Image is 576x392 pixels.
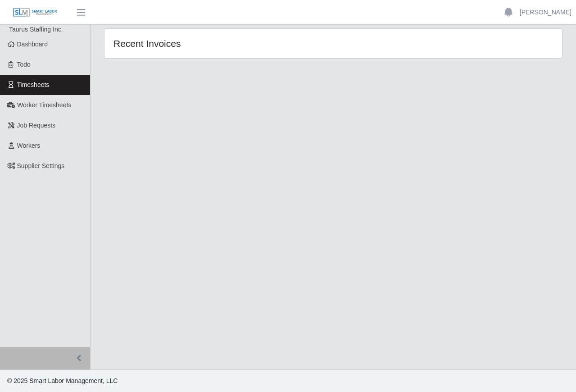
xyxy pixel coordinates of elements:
h4: Recent Invoices [113,38,289,49]
span: Timesheets [17,81,50,88]
span: Todo [17,61,31,68]
span: Job Requests [17,122,56,129]
img: SLM Logo [13,8,58,18]
span: © 2025 Smart Labor Management, LLC [7,377,118,384]
span: Supplier Settings [17,162,65,169]
span: Taurus Staffing Inc. [9,26,63,33]
span: Workers [17,142,41,149]
a: [PERSON_NAME] [520,8,571,17]
span: Worker Timesheets [17,101,71,109]
span: Dashboard [17,41,48,48]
